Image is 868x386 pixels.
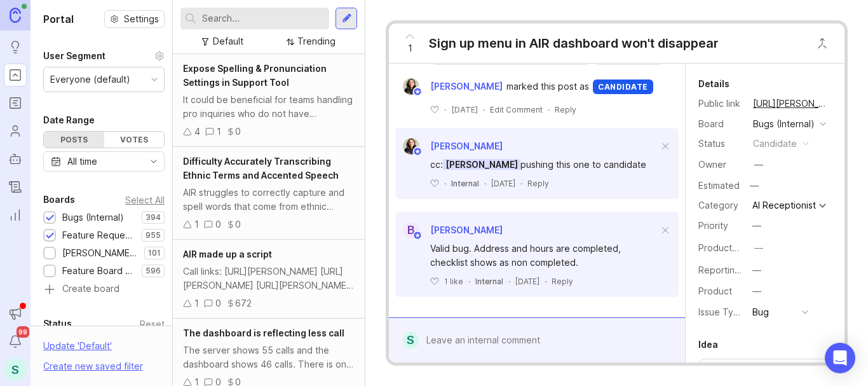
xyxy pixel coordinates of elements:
[235,217,241,231] div: 0
[429,34,719,52] div: Sign up menu in AIR dashboard won't disappear
[43,316,72,331] div: Status
[183,156,339,181] span: Difficulty Accurately Transcribing Ethnic Terms and Accented Speech
[183,93,355,121] div: It could be beneficial for teams handling pro inquiries who do not have dashboard access to have ...
[752,201,816,210] div: AI Receptionist
[443,159,520,170] span: [PERSON_NAME]
[183,327,344,338] span: The dashboard is reflecting less call
[698,242,766,253] label: ProductboardID
[4,36,27,59] a: Ideas
[698,97,743,111] div: Public link
[173,240,365,319] a: AIR made up a scriptCall links: [URL][PERSON_NAME] [URL][PERSON_NAME] [URL][PERSON_NAME] [URL][PE...
[4,148,27,170] a: Autopilot
[403,78,419,95] img: Ysabelle Eugenio
[183,186,355,214] div: AIR struggles to correctly capture and spell words that come from ethnic languages, regional dial...
[43,113,95,128] div: Date Range
[62,210,124,224] div: Bugs (Internal)
[491,179,515,188] time: [DATE]
[698,117,743,131] div: Board
[413,147,423,156] img: member badge
[403,222,419,238] div: B
[67,155,97,169] div: All time
[124,13,159,25] span: Settings
[235,296,252,310] div: 672
[44,132,104,148] div: Posts
[698,220,728,231] label: Priority
[217,125,221,139] div: 1
[555,104,576,115] div: Reply
[395,78,506,95] a: Ysabelle Eugenio[PERSON_NAME]
[444,104,446,115] div: ·
[43,339,112,359] div: Update ' Default '
[430,242,658,270] div: Valid bug. Address and hours are completed, checklist shows as non completed.
[698,286,732,296] label: Product
[395,222,503,238] a: B[PERSON_NAME]
[754,158,763,172] div: —
[146,230,161,240] p: 955
[125,196,165,203] div: Select All
[752,219,761,233] div: —
[430,79,503,93] span: [PERSON_NAME]
[451,178,479,189] div: Internal
[430,224,503,235] span: [PERSON_NAME]
[430,276,463,287] button: 1 like
[753,137,797,151] div: candidate
[43,48,105,64] div: User Segment
[43,192,75,207] div: Boards
[698,198,743,212] div: Category
[408,41,412,55] span: 1
[17,326,29,338] span: 99
[4,203,27,226] a: Reporting
[430,158,658,172] div: cc: pushing this one to candidate
[213,34,243,48] div: Default
[194,296,199,310] div: 1
[50,72,130,86] div: Everyone (default)
[43,359,143,373] div: Create new saved filter
[545,276,546,287] div: ·
[444,276,463,287] p: 1 like
[520,178,522,189] div: ·
[413,231,423,240] img: member badge
[698,265,766,275] label: Reporting Team
[297,34,336,48] div: Trending
[515,277,539,286] time: [DATE]
[146,266,161,276] p: 596
[144,156,164,167] svg: toggle icon
[183,63,327,88] span: Expose Spelling & Pronunciation Settings in Support Tool
[173,147,365,240] a: Difficulty Accurately Transcribing Ethnic Terms and Accented SpeechAIR struggles to correctly cap...
[395,138,503,155] a: Ysabelle Eugenio[PERSON_NAME]
[173,54,365,147] a: Expose Spelling & Pronunciation Settings in Support ToolIt could be beneficial for teams handling...
[148,248,161,258] p: 101
[43,284,165,296] a: Create board
[4,64,27,86] a: Portal
[483,104,485,115] div: ·
[506,79,589,93] span: marked this post as
[490,104,543,115] div: Edit Comment
[552,276,573,287] div: Reply
[451,105,478,114] time: [DATE]
[403,332,419,348] div: S
[62,228,135,242] div: Feature Requests (Internal)
[183,265,355,293] div: Call links: [URL][PERSON_NAME] [URL][PERSON_NAME] [URL][PERSON_NAME] [URL][PERSON_NAME] AIR is ma...
[104,10,165,28] button: Settings
[140,321,165,327] div: Reset
[4,330,27,353] button: Notifications
[194,217,199,231] div: 1
[4,302,27,325] button: Announcements
[698,181,740,190] div: Estimated
[413,87,423,97] img: member badge
[752,305,769,319] div: Bug
[825,343,855,373] div: Open Intercom Messenger
[62,246,138,260] div: [PERSON_NAME] (Public)
[527,178,549,189] div: Reply
[475,276,503,287] div: Internal
[4,92,27,114] a: Roadmaps
[104,132,165,148] div: Votes
[750,240,767,256] button: ProductboardID
[235,125,241,139] div: 0
[753,117,815,131] div: Bugs (Internal)
[4,120,27,142] a: Users
[508,276,510,287] div: ·
[183,343,355,371] div: The server shows 55 calls and the dashboard shows 46 calls. There is only one call [DATE] and the...
[10,8,21,22] img: Canny Home
[202,11,324,25] input: Search...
